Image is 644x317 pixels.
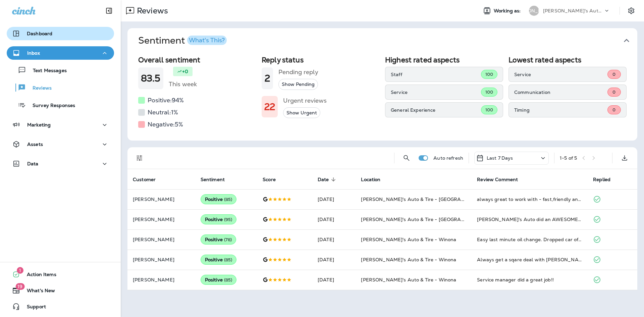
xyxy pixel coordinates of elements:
p: Dashboard [27,31,52,36]
h2: Overall sentiment [138,56,256,64]
p: [PERSON_NAME] [133,257,190,262]
p: Last 7 Days [487,155,513,161]
div: [PERSON_NAME] [529,6,539,16]
span: Support [20,304,46,312]
span: [PERSON_NAME]'s Auto & Tire - Winona [361,277,456,283]
button: Reviews [7,81,114,95]
span: Location [361,177,380,182]
span: Score [263,176,284,182]
button: Show Pending [278,79,318,90]
p: Timing [514,107,607,113]
span: Working as: [494,8,522,14]
span: Sentiment [201,177,225,182]
span: What's New [20,288,55,296]
div: What's This? [189,37,225,43]
h1: Sentiment [138,35,227,46]
span: 0 [612,71,615,77]
div: Service manager did a great job!! [477,276,582,283]
p: [PERSON_NAME] [133,277,190,282]
p: Reviews [26,85,52,92]
button: Data [7,157,114,170]
span: Date [318,177,329,182]
p: Staff [391,72,481,77]
p: Communication [514,90,607,95]
span: Location [361,176,389,182]
span: ( 78 ) [224,237,232,243]
button: Settings [625,5,637,17]
h1: 83.5 [141,73,161,84]
h5: Neutral: 1 % [148,107,178,118]
button: Collapse Sidebar [100,4,118,17]
p: Data [27,161,39,166]
p: [PERSON_NAME] [133,237,190,242]
span: ( 95 ) [224,217,232,222]
div: Positive [201,194,237,204]
span: Customer [133,177,156,182]
span: Sentiment [201,176,233,182]
h5: Negative: 5 % [148,119,183,130]
h2: Reply status [262,56,380,64]
button: What's This? [187,36,227,45]
span: Customer [133,176,164,182]
td: [DATE] [312,250,356,270]
h5: Pending reply [278,67,318,77]
button: 19What's New [7,284,114,297]
p: Survey Responses [26,103,75,109]
div: always great to work with - fast,friendly and the work is always great [477,196,582,203]
span: 100 [485,107,493,113]
p: Reviews [134,6,168,16]
p: Text Messages [26,68,67,74]
p: [PERSON_NAME] [133,197,190,202]
button: SentimentWhat's This? [133,28,643,53]
h5: Positive: 94 % [148,95,184,106]
span: Action Items [20,272,56,280]
div: Positive [201,255,237,265]
p: General Experience [391,107,481,113]
span: Score [263,177,276,182]
div: Positive [201,275,237,285]
p: Marketing [27,122,51,127]
button: 1Action Items [7,268,114,281]
h5: This week [169,79,197,90]
button: Survey Responses [7,98,114,112]
p: [PERSON_NAME]'s Auto & Tire [543,8,603,13]
h5: Urgent reviews [283,95,327,106]
h1: 22 [264,101,275,112]
td: [DATE] [312,229,356,250]
td: [DATE] [312,209,356,229]
button: Text Messages [7,63,114,77]
button: Marketing [7,118,114,131]
span: 100 [485,71,493,77]
span: Replied [593,177,610,182]
p: Service [514,72,607,77]
span: ( 85 ) [224,257,232,263]
p: Service [391,90,481,95]
button: Dashboard [7,27,114,40]
div: Always get a sqare deal with Joes!. [477,256,582,263]
span: [PERSON_NAME]'s Auto & Tire - Winona [361,236,456,243]
p: Inbox [27,50,40,56]
span: Date [318,176,338,182]
p: [PERSON_NAME] [133,217,190,222]
span: ( 85 ) [224,197,232,202]
span: Review Comment [477,177,518,182]
td: [DATE] [312,270,356,290]
h2: Highest rated aspects [385,56,503,64]
span: 0 [612,107,615,113]
div: Positive [201,234,236,245]
h1: 2 [264,73,270,84]
button: Filters [133,151,146,165]
div: Positive [201,214,237,224]
p: Assets [27,142,43,147]
span: ( 85 ) [224,277,232,283]
span: 0 [612,89,615,95]
div: SentimentWhat's This? [127,53,637,141]
span: [PERSON_NAME]'s Auto & Tire - [GEOGRAPHIC_DATA] [361,196,491,202]
h2: Lowest rated aspects [508,56,627,64]
span: [PERSON_NAME]'s Auto & Tire - Winona [361,257,456,263]
span: 100 [485,89,493,95]
span: Review Comment [477,176,527,182]
div: Easy last minute oil change. Dropped car off Friday morning and I had it back by late afternoon. [477,236,582,243]
span: 1 [17,267,23,274]
div: 1 - 5 of 5 [560,155,577,161]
